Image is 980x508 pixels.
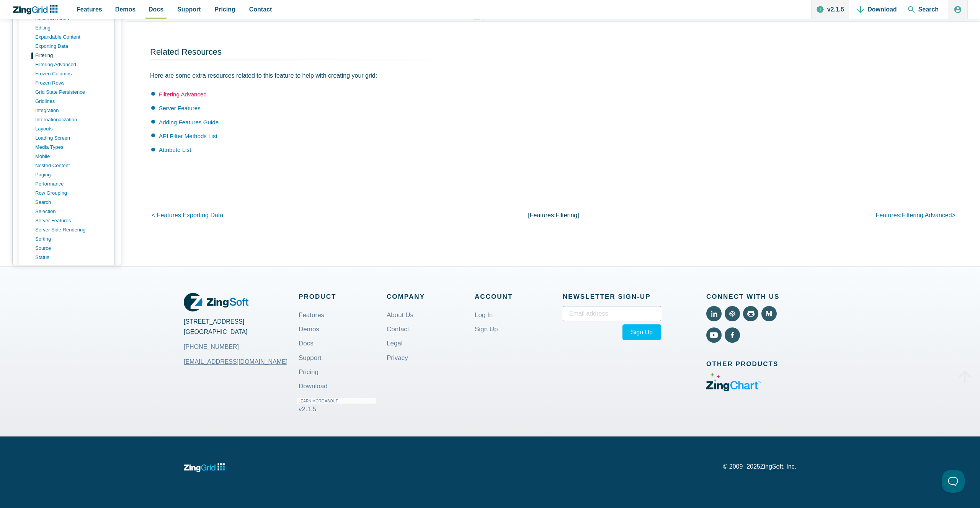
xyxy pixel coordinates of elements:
a: < features:exporting data [152,212,223,218]
a: [EMAIL_ADDRESS][DOMAIN_NAME] [184,352,287,371]
a: Attribute List [159,147,191,153]
a: editing [35,23,108,33]
a: features:filtering advanced> [875,212,955,218]
span: Docs [149,4,163,15]
a: internationalization [35,115,108,124]
a: Download [299,377,328,395]
span: Account [475,291,563,302]
span: filtering advanced [902,212,952,218]
a: nested content [35,161,108,170]
button: Sign Up [622,324,661,340]
span: v2.1.5 [299,405,316,413]
span: Company [387,291,475,302]
a: Sign Up [475,320,498,338]
a: paging [35,170,108,179]
a: Support [299,349,322,367]
p: Here are some extra resources related to this feature to help with creating your grid: [150,70,471,81]
a: View Github (External) [743,306,758,321]
a: Pricing [299,363,318,381]
a: status [35,253,108,262]
span: exporting data [183,212,223,218]
a: layouts [35,124,108,134]
a: filtering [35,51,108,60]
a: search [35,198,108,207]
a: frozen rows [35,78,108,88]
p: © 2009 - ZingSoft, Inc. [723,464,796,471]
a: grid state persistence [35,88,108,97]
a: View YouTube (External) [706,327,722,343]
a: Visit ZingChart (External) [706,386,762,392]
a: selection [35,207,108,216]
a: ZingGrid Logo [184,291,248,313]
a: Server Features [159,105,201,111]
a: Docs [299,334,314,352]
a: Learn More About v2.1.5 [299,392,378,418]
span: Other Products [706,358,796,370]
a: server side rendering [35,225,108,234]
a: Adding Features Guide [159,119,219,125]
a: integration [35,106,108,115]
input: Email address [563,306,661,321]
a: ZingGrid logo [184,461,225,474]
a: styling [35,262,108,271]
span: filtering [555,212,577,218]
small: Learn More About [297,398,376,404]
span: Pricing [215,4,235,15]
span: 2025 [746,463,760,470]
a: View Code Pen (External) [725,306,740,321]
a: [PHONE_NUMBER] [184,342,239,352]
a: media types [35,143,108,152]
a: API Filter Methods List [159,133,217,139]
a: frozen columns [35,69,108,78]
a: sorting [35,234,108,244]
span: Contact [249,4,272,15]
a: View LinkedIn (External) [706,306,722,321]
a: filtering advanced [35,60,108,69]
a: Contact [387,320,409,338]
a: row grouping [35,189,108,198]
a: Demos [299,320,319,338]
a: Related Resources [150,47,222,57]
a: About Us [387,306,413,324]
p: [features: ] [420,210,688,220]
a: server features [35,216,108,225]
span: Connect With Us [706,291,796,302]
a: loading screen [35,134,108,143]
span: Support [177,4,201,15]
a: ZingChart Logo. Click to return to the homepage [12,5,62,15]
a: Privacy [387,349,408,367]
iframe: Toggle Customer Support [942,470,965,493]
a: Legal [387,334,403,352]
address: [STREET_ADDRESS] [GEOGRAPHIC_DATA] [184,316,299,352]
a: mobile [35,152,108,161]
a: source [35,244,108,253]
a: gridlines [35,97,108,106]
span: Demos [115,4,136,15]
a: Filtering Advanced [159,91,207,98]
a: Features [299,306,324,324]
a: View Medium (External) [761,306,777,321]
span: Newsletter Sign‑up [563,291,661,302]
a: performance [35,179,108,189]
a: expandable content [35,33,108,42]
a: Log In [475,306,493,324]
a: View Facebook (External) [725,327,740,343]
span: Features [77,4,102,15]
span: Product [299,291,387,302]
a: exporting data [35,42,108,51]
